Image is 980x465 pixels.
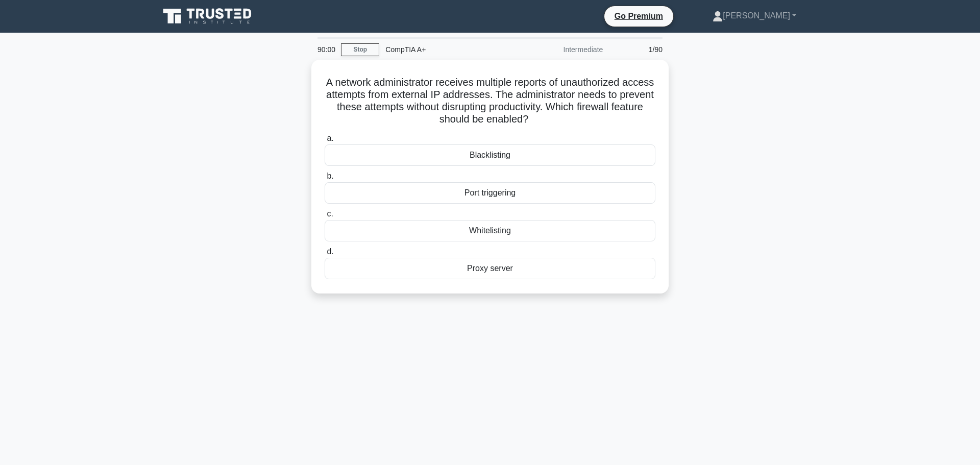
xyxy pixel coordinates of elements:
span: b. [327,172,333,180]
a: Go Premium [608,10,669,22]
span: d. [327,247,333,256]
span: a. [327,134,333,142]
h5: A network administrator receives multiple reports of unauthorized access attempts from external I... [324,76,656,126]
div: Blacklisting [325,144,655,166]
div: Intermediate [520,39,609,60]
a: [PERSON_NAME] [688,6,821,26]
div: Port triggering [325,182,655,204]
div: 90:00 [311,39,341,60]
div: CompTIA A+ [379,39,520,60]
span: c. [327,209,333,218]
div: Whitelisting [325,220,655,241]
div: Proxy server [325,258,655,279]
a: Stop [341,43,379,56]
div: 1/90 [609,39,669,60]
